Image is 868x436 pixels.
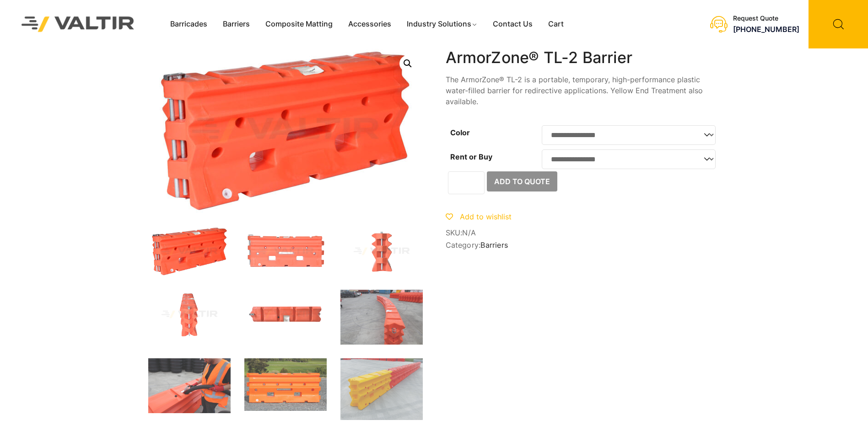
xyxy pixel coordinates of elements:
[244,358,327,411] img: ArmorZone-main-image-scaled-1.jpg
[446,212,512,221] a: Add to wishlist
[258,17,340,31] a: Composite Matting
[450,152,492,161] label: Rent or Buy
[733,25,799,34] a: [PHONE_NUMBER]
[244,227,327,276] img: Armorzone_Org_Front.jpg
[148,290,231,339] img: Armorzone_Org_x1.jpg
[460,212,512,221] span: Add to wishlist
[446,229,720,237] span: SKU:
[340,227,423,276] img: Armorzone_Org_Side.jpg
[487,171,557,191] button: Add to Quote
[340,290,423,345] img: IMG_8193-scaled-1.jpg
[485,17,540,31] a: Contact Us
[340,17,399,31] a: Accessories
[215,17,258,31] a: Barriers
[399,17,485,31] a: Industry Solutions
[10,5,146,43] img: Valtir Rentals
[446,74,720,107] p: The ArmorZone® TL-2 is a portable, temporary, high-performance plastic water-filled barrier for r...
[480,240,508,250] a: Barriers
[446,241,720,250] span: Category:
[446,48,720,67] h1: ArmorZone® TL-2 Barrier
[340,358,423,420] img: CIMG8790-2-scaled-1.jpg
[148,358,231,413] img: IMG_8185-scaled-1.jpg
[462,228,476,237] span: N/A
[450,128,470,137] label: Color
[148,227,231,276] img: ArmorZone_Org_3Q.jpg
[540,17,571,31] a: Cart
[162,17,215,31] a: Barricades
[448,171,485,194] input: Product quantity
[244,290,327,339] img: Armorzone_Org_Top.jpg
[733,15,799,22] div: Request Quote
